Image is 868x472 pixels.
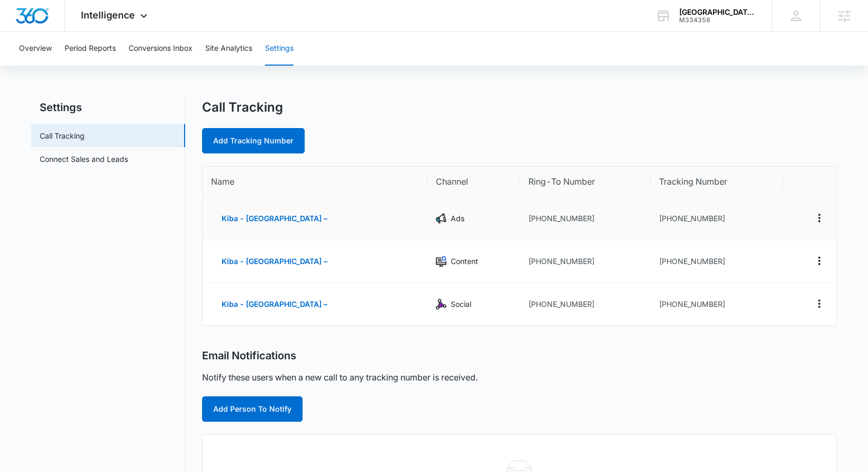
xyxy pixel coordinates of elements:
button: Kiba - [GEOGRAPHIC_DATA] – [211,206,338,231]
p: Content [451,256,478,267]
button: Kiba - [GEOGRAPHIC_DATA] – [211,292,338,317]
th: Tracking Number [651,167,783,197]
div: account id [679,16,756,24]
button: Actions [811,210,828,226]
span: Intelligence [81,10,135,21]
h2: Email Notifications [202,349,296,362]
p: Ads [451,213,464,224]
button: Period Reports [65,32,116,66]
h2: Settings [31,99,185,115]
button: Site Analytics [205,32,252,66]
p: Notify these users when a new call to any tracking number is received. [202,371,478,384]
button: Add Person To Notify [202,396,303,422]
th: Ring-To Number [520,167,651,197]
td: [PHONE_NUMBER] [520,197,651,240]
td: [PHONE_NUMBER] [651,240,783,283]
td: [PHONE_NUMBER] [520,240,651,283]
th: Name [203,167,427,197]
button: Actions [811,252,828,269]
img: Ads [436,213,446,224]
td: [PHONE_NUMBER] [651,283,783,325]
button: Kiba - [GEOGRAPHIC_DATA] – [211,249,338,274]
h1: Call Tracking [202,99,283,115]
a: Call Tracking [40,130,85,141]
button: Actions [811,295,828,312]
button: Conversions Inbox [129,32,193,66]
button: Overview [19,32,52,66]
th: Channel [427,167,520,197]
p: Social [451,298,471,310]
td: [PHONE_NUMBER] [520,283,651,325]
a: Add Tracking Number [202,128,305,153]
button: Settings [265,32,294,66]
div: account name [679,8,756,16]
img: Content [436,256,446,267]
td: [PHONE_NUMBER] [651,197,783,240]
a: Connect Sales and Leads [40,153,128,165]
img: Social [436,299,446,310]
